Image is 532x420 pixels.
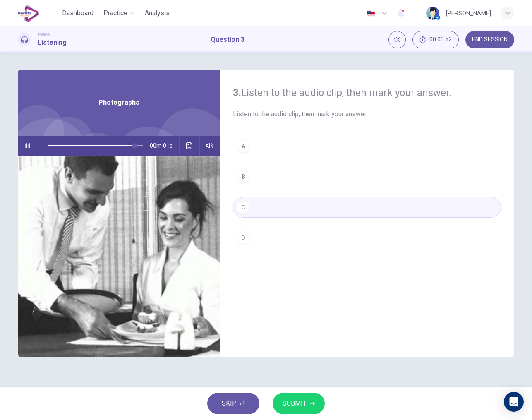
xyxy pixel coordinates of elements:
[412,31,459,48] button: 00:00:52
[412,31,459,48] div: Hide
[59,6,97,21] button: Dashboard
[233,136,501,156] button: A
[18,5,40,22] img: EduSynch logo
[465,31,514,48] button: END SESSION
[38,32,50,38] span: TOEIC®
[233,166,501,187] button: B
[222,398,237,409] span: SKIP
[472,36,508,43] span: END SESSION
[283,398,307,409] span: SUBMIT
[237,139,250,153] div: A
[62,8,93,18] span: Dashboard
[504,392,524,412] div: Open Intercom Messenger
[141,6,173,21] button: Analysis
[426,7,439,20] img: Profile picture
[233,87,241,98] strong: 3.
[233,197,501,218] button: C
[388,31,406,48] div: Mute
[150,136,179,156] span: 00m 01s
[273,393,325,414] button: SUBMIT
[18,5,59,22] a: EduSynch logo
[233,109,501,119] span: Listen to the audio clip, then mark your answer.
[103,8,127,18] span: Practice
[429,36,452,43] span: 00:00:52
[237,201,250,214] div: C
[100,6,138,21] button: Practice
[237,231,250,245] div: D
[446,8,491,18] div: [PERSON_NAME]
[211,35,244,45] h1: Question 3
[183,136,196,156] button: Click to see the audio transcription
[207,393,259,414] button: SKIP
[18,156,220,357] img: Photographs
[98,98,139,108] span: Photographs
[233,86,501,99] h4: Listen to the audio clip, then mark your answer.
[233,228,501,248] button: D
[237,170,250,183] div: B
[38,38,67,48] h1: Listening
[366,10,376,17] img: en
[145,8,170,18] span: Analysis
